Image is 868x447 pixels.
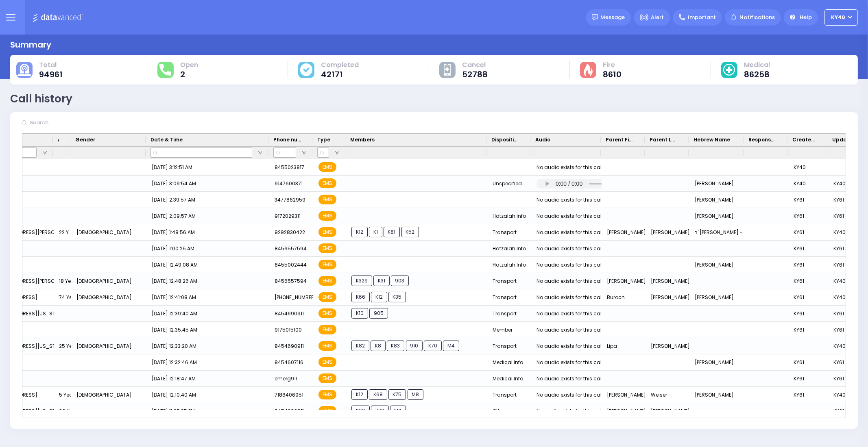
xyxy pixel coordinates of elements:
[690,208,745,224] div: [PERSON_NAME]
[690,257,745,273] div: [PERSON_NAME]
[602,224,646,241] div: [PERSON_NAME]
[275,375,297,382] span: emerg911
[318,406,336,416] span: EMS
[318,325,336,334] span: EMS
[369,227,382,237] span: K1
[388,292,406,302] span: K35
[488,338,532,354] div: Transport
[602,273,646,289] div: [PERSON_NAME]
[537,292,604,303] div: No audio exists for this call.
[688,13,716,22] span: Important
[159,64,171,75] img: total-response.svg
[537,227,604,238] div: No audio exists for this call.
[606,136,633,143] span: Parent First Name
[462,61,488,69] span: Cancel
[17,64,31,76] img: total-cause.svg
[388,389,406,400] span: K75
[54,338,72,354] div: 25 Year
[646,387,690,403] div: Weiser
[147,208,270,224] div: [DATE] 2:09:57 AM
[147,403,270,419] div: [DATE] 11:25:35 PM
[371,292,387,302] span: K12
[318,162,336,172] span: EMS
[690,192,745,208] div: [PERSON_NAME]
[72,338,147,354] div: [DEMOGRAPHIC_DATA]
[424,341,442,351] span: K70
[275,310,304,317] span: 8454690911
[491,136,519,143] span: Disposition
[147,224,270,241] div: [DATE] 1:48:56 AM
[789,241,829,257] div: KY61
[488,371,532,387] div: Medical Info
[275,245,307,252] span: 8456557594
[690,224,745,241] div: ר' [PERSON_NAME] - ר' [PERSON_NAME]
[646,338,690,354] div: [PERSON_NAME]
[646,289,690,306] div: [PERSON_NAME]
[39,70,63,78] span: 94961
[27,115,149,130] input: Search
[537,243,604,254] div: No audio exists for this call.
[602,338,646,354] div: Lipa
[371,341,386,351] span: K8
[10,91,72,107] div: Call history
[351,389,368,400] span: K12
[789,371,829,387] div: KY61
[275,278,307,284] span: 8456557594
[75,136,95,143] span: Gender
[275,196,305,203] span: 3477862959
[318,357,336,367] span: EMS
[488,354,532,371] div: Medical Info
[32,12,86,22] img: Logo
[444,64,451,76] img: other-cause.svg
[54,387,72,403] div: 5 Year
[789,289,829,306] div: KY61
[369,389,387,400] span: K68
[744,61,770,69] span: Medical
[147,387,270,403] div: [DATE] 12:10:40 AM
[789,208,829,224] div: KY61
[488,387,532,403] div: Transport
[321,61,359,69] span: Completed
[39,61,63,69] span: Total
[690,289,745,306] div: [PERSON_NAME]
[488,322,532,338] div: Member
[584,63,592,76] img: fire-cause.svg
[537,260,604,270] div: No audio exists for this call.
[54,403,72,419] div: 66 Y
[690,354,745,371] div: [PERSON_NAME]
[406,341,423,351] span: 910
[592,14,598,20] img: message.svg
[275,343,304,349] span: 8454690911
[150,136,183,143] span: Date & Time
[789,192,829,208] div: KY61
[318,308,336,318] span: EMS
[488,289,532,306] div: Transport
[321,70,359,78] span: 42171
[369,308,388,319] span: 905
[387,341,405,351] span: K83
[408,389,424,400] span: M8
[180,70,198,78] span: 2
[334,150,340,156] button: Open Filter Menu
[824,9,858,26] button: KY40
[373,276,390,286] span: K31
[602,387,646,403] div: [PERSON_NAME]
[318,260,336,269] span: EMS
[318,243,336,253] span: EMS
[390,406,406,416] span: M4
[72,289,147,306] div: [DEMOGRAPHIC_DATA]
[275,294,317,301] span: [PHONE_NUMBER]
[275,359,303,366] span: 8454607116
[789,306,829,322] div: KY61
[54,224,72,241] div: 22 Y
[537,390,604,400] div: No audio exists for this call.
[147,338,270,354] div: [DATE] 12:33:20 AM
[318,292,336,302] span: EMS
[147,159,270,176] div: [DATE] 3:12:51 AM
[600,13,625,22] span: Message
[789,387,829,403] div: KY61
[690,387,745,403] div: [PERSON_NAME]
[723,64,735,76] img: medical-cause.svg
[317,148,329,158] input: Type Filter Input
[317,136,330,143] span: Type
